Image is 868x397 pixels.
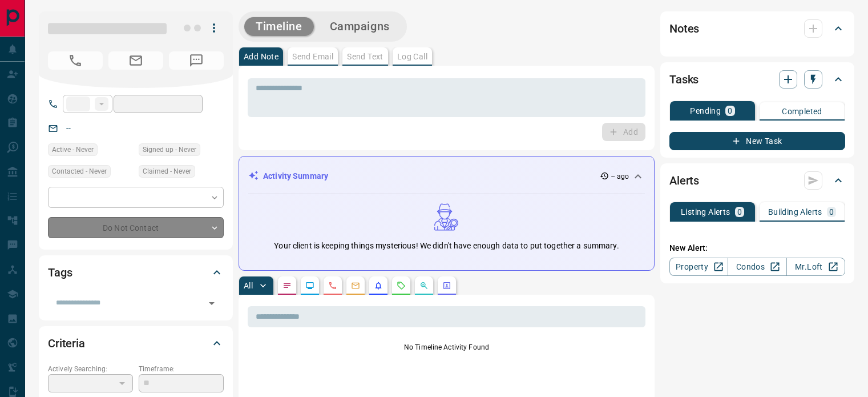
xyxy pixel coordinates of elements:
[274,240,619,252] p: Your client is keeping things mysterious! We didn't have enough data to put together a summary.
[143,144,196,155] span: Signed up - Never
[66,123,71,133] a: --
[52,144,94,155] span: Active - Never
[248,342,645,352] p: No Timeline Activity Found
[244,282,253,290] p: All
[669,167,845,194] div: Alerts
[282,281,292,290] svg: Notes
[169,51,224,70] span: No Number
[669,66,845,93] div: Tasks
[681,208,730,216] p: Listing Alerts
[48,330,224,357] div: Criteria
[768,208,822,216] p: Building Alerts
[328,281,337,290] svg: Calls
[204,295,220,311] button: Open
[737,208,742,216] p: 0
[397,281,406,290] svg: Requests
[48,259,224,286] div: Tags
[728,258,786,276] a: Condos
[786,258,845,276] a: Mr.Loft
[351,281,360,290] svg: Emails
[143,166,191,177] span: Claimed - Never
[669,258,728,276] a: Property
[374,281,383,290] svg: Listing Alerts
[611,171,629,182] p: -- ago
[728,107,732,115] p: 0
[108,51,163,70] span: No Email
[690,107,721,115] p: Pending
[244,53,278,61] p: Add Note
[669,132,845,150] button: New Task
[244,17,314,36] button: Timeline
[829,208,834,216] p: 0
[48,51,103,70] span: No Number
[419,281,429,290] svg: Opportunities
[669,19,699,38] h2: Notes
[48,364,133,374] p: Actively Searching:
[442,281,451,290] svg: Agent Actions
[48,263,72,282] h2: Tags
[669,171,699,190] h2: Alerts
[669,15,845,42] div: Notes
[139,364,224,374] p: Timeframe:
[305,281,314,290] svg: Lead Browsing Activity
[782,107,822,115] p: Completed
[669,242,845,254] p: New Alert:
[48,334,85,352] h2: Criteria
[263,170,328,182] p: Activity Summary
[48,217,224,238] div: Do Not Contact
[669,70,699,89] h2: Tasks
[318,17,401,36] button: Campaigns
[52,166,107,177] span: Contacted - Never
[248,166,645,187] div: Activity Summary-- ago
